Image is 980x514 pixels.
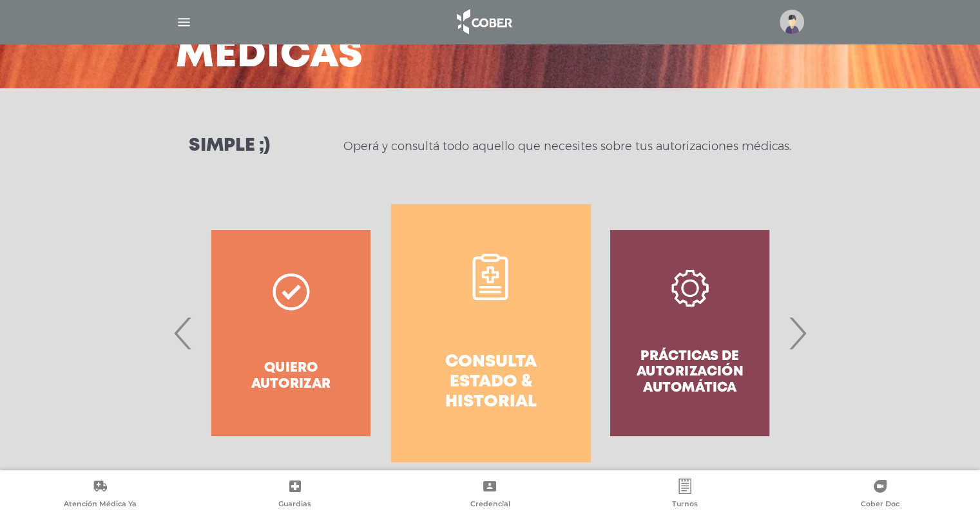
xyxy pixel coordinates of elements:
img: Cober_menu-lines-white.svg [176,14,192,30]
a: Turnos [588,479,783,511]
h4: Consulta estado & historial [414,352,567,413]
h3: Autorizaciones médicas [176,6,538,73]
span: Next [785,298,810,368]
span: Guardias [278,499,311,511]
span: Turnos [672,499,698,511]
h3: Simple ;) [189,137,270,155]
p: Operá y consultá todo aquello que necesites sobre tus autorizaciones médicas. [343,138,791,154]
a: Consulta estado & historial [391,204,590,462]
a: Credencial [392,479,588,511]
img: profile-placeholder.svg [780,10,804,34]
span: Cober Doc [861,499,899,511]
a: Atención Médica Ya [3,479,198,511]
span: Credencial [470,499,510,511]
span: Atención Médica Ya [64,499,137,511]
span: Previous [171,298,196,368]
a: Cober Doc [782,479,977,511]
a: Guardias [198,479,393,511]
img: logo_cober_home-white.png [450,6,517,37]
